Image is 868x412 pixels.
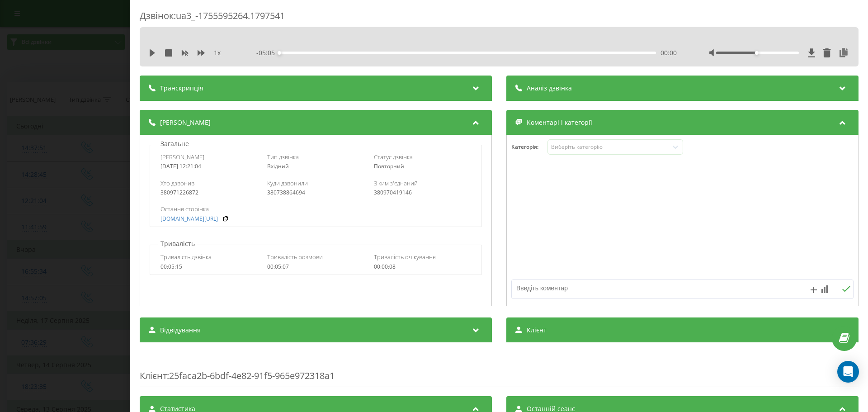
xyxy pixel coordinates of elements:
span: Аналіз дзвінка [527,84,572,93]
div: : 25faca2b-6bdf-4e82-91f5-965e972318a1 [140,351,859,387]
div: Accessibility label [278,51,281,55]
div: 00:00:08 [374,264,471,270]
span: Транскрипція [160,84,203,93]
div: [DATE] 12:21:04 [160,163,258,170]
span: [PERSON_NAME] [160,153,204,161]
div: Open Intercom Messenger [837,361,859,383]
div: 380970419146 [374,189,471,196]
span: Вхідний [267,162,289,170]
h4: Категорія : [511,144,547,150]
span: З ким з'єднаний [374,179,418,187]
span: 00:00 [660,48,677,57]
span: Тривалість дзвінка [160,253,212,261]
span: 1 x [214,48,221,57]
div: 00:05:07 [267,264,364,270]
span: Клієнт [527,326,547,335]
span: Коментарі і категорії [527,118,592,127]
span: Тривалість очікування [374,253,436,261]
div: Дзвінок : ua3_-1755595264.1797541 [140,9,859,27]
span: Тривалість розмови [267,253,323,261]
span: Статус дзвінка [374,153,413,161]
span: Остання сторінка [160,205,209,213]
span: Тип дзвінка [267,153,299,161]
a: [DOMAIN_NAME][URL] [160,216,218,222]
p: Тривалість [158,239,197,248]
span: Повторний [374,162,404,170]
span: [PERSON_NAME] [160,118,211,127]
p: Загальне [158,139,191,148]
div: 00:05:15 [160,264,258,270]
span: Клієнт [140,369,167,382]
div: 380971226872 [160,189,258,196]
div: 380738864694 [267,189,364,196]
div: Accessibility label [755,51,759,55]
div: Виберіть категорію [551,143,664,151]
span: Відвідування [160,326,201,335]
span: Хто дзвонив [160,179,194,187]
span: Куди дзвонили [267,179,308,187]
span: - 05:05 [256,48,279,57]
